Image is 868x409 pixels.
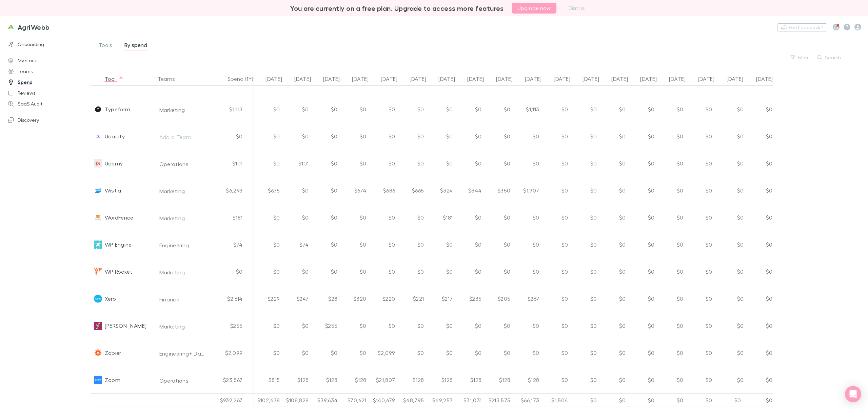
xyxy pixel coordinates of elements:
div: $0 [744,231,773,258]
div: $0 [715,312,744,339]
div: $0 [686,339,715,366]
div: $0 [600,258,629,285]
img: AgriWebb's Logo [7,23,15,31]
button: [DATE] [640,72,665,86]
div: $0 [629,123,657,150]
button: Add a Team [155,132,211,142]
button: [DATE] [554,72,578,86]
div: $101 [213,150,254,177]
div: Marketing [159,187,185,195]
a: SaaS Audit [1,98,95,109]
div: $0 [340,312,369,339]
button: [DATE] [756,72,781,86]
div: Open Intercom Messenger [845,386,861,402]
div: $0 [571,96,600,123]
div: $1,113 [213,96,254,123]
img: Xero's Logo [94,295,102,303]
div: $0 [369,150,398,177]
button: Engineering [155,240,211,251]
div: $675 [254,177,283,204]
button: Operations [155,375,211,386]
div: $39,634 [312,393,340,407]
img: Zapier's Logo [94,349,102,357]
button: [DATE] [467,72,492,86]
div: $0 [485,339,513,366]
div: $0 [485,204,513,231]
div: $0 [744,366,773,393]
button: [DATE] [669,72,694,86]
div: Wistia [105,177,121,204]
div: $0 [715,123,744,150]
div: WP Engine [105,231,132,258]
div: $0 [398,204,427,231]
div: $0 [542,339,571,366]
div: $0 [657,312,686,339]
div: $2,614 [213,285,254,312]
div: $128 [398,366,427,393]
button: Teams [158,72,183,86]
button: Marketing [155,186,211,197]
div: $0 [629,177,657,204]
div: $0 [369,258,398,285]
button: [DATE] [381,72,406,86]
div: $0 [571,204,600,231]
button: Marketing [155,105,211,115]
div: $0 [715,204,744,231]
div: $74 [283,231,312,258]
button: [DATE] [727,72,751,86]
div: Engineering [159,241,189,249]
div: $0 [629,231,657,258]
div: $101 [283,150,312,177]
div: $0 [744,285,773,312]
div: $0 [686,96,715,123]
a: My stack [1,55,95,66]
img: WordFence's Logo [94,213,102,222]
div: $0 [513,258,542,285]
div: $1,907 [513,177,542,204]
div: $0 [283,177,312,204]
div: $128 [485,366,513,393]
div: Operations [159,377,189,385]
a: Discovery [1,115,95,126]
div: $0 [513,204,542,231]
div: $0 [456,204,485,231]
div: $0 [715,258,744,285]
img: Typeform's Logo [94,105,102,113]
div: $23,867 [213,366,254,393]
span: Tools [99,42,112,50]
div: $0 [312,96,340,123]
button: Spend (1Y) [228,72,261,86]
button: [DATE] [611,72,636,86]
div: $0 [629,258,657,285]
div: $0 [686,366,715,393]
button: Search [814,53,845,62]
div: $0 [715,231,744,258]
div: $255 [312,312,340,339]
div: $320 [340,285,369,312]
div: $0 [312,231,340,258]
h3: You are currently on a free plan. Upgrade to access more features [290,4,504,12]
div: $0 [571,285,600,312]
div: $128 [456,366,485,393]
div: $0 [340,96,369,123]
div: $0 [571,339,600,366]
button: [DATE] [525,72,550,86]
button: [DATE] [352,72,377,86]
div: $0 [283,312,312,339]
div: [PERSON_NAME] [105,312,147,339]
div: $0 [340,123,369,150]
img: Wistia's Logo [94,186,102,195]
div: $0 [254,258,283,285]
h3: AgriWebb [18,23,50,31]
div: $1,113 [513,96,542,123]
div: $665 [398,177,427,204]
div: $70,621 [340,393,369,407]
div: $0 [398,96,427,123]
button: [DATE] [294,72,319,86]
div: $932,267 [213,393,254,407]
div: $0 [686,204,715,231]
div: $0 [629,96,657,123]
div: $128 [427,366,456,393]
div: $0 [312,123,340,150]
span: By spend [124,42,147,50]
